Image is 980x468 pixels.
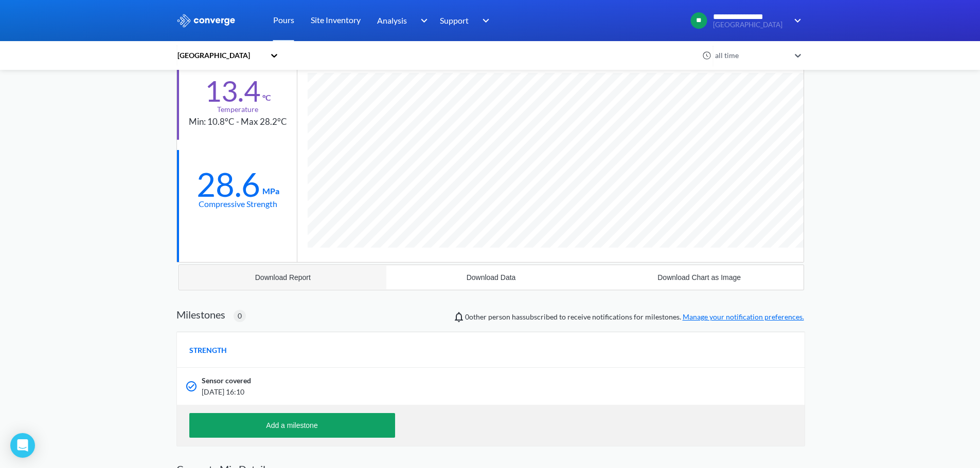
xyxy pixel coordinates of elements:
[657,273,741,282] div: Download Chart as Image
[189,345,227,356] span: STRENGTH
[453,311,465,323] img: notifications-icon.svg
[199,197,277,210] div: Compressive Strength
[189,413,395,438] button: Add a milestone
[255,273,311,282] div: Download Report
[440,14,469,27] span: Support
[10,433,35,458] div: Open Intercom Messenger
[788,14,804,27] img: downArrow.svg
[595,265,804,290] button: Download Chart as Image
[414,14,430,27] img: downArrow.svg
[238,310,242,322] span: 0
[179,265,387,290] button: Download Report
[189,115,287,129] div: Min: 10.8°C - Max 28.2°C
[176,308,225,321] h2: Milestones
[176,14,236,27] img: logo_ewhite.svg
[683,312,804,321] a: Manage your notification preferences.
[713,21,788,29] span: [GEOGRAPHIC_DATA]
[465,311,804,323] span: person has subscribed to receive notifications for milestones.
[377,14,407,27] span: Analysis
[387,265,595,290] button: Download Data
[476,14,492,27] img: downArrow.svg
[217,104,258,115] div: Temperature
[465,312,487,321] span: 0 other
[176,50,265,61] div: [GEOGRAPHIC_DATA]
[467,273,516,282] div: Download Data
[197,172,260,197] div: 28.6
[702,51,711,60] img: icon-clock.svg
[712,50,790,61] div: all time
[205,78,260,104] div: 13.4
[202,386,668,398] span: [DATE] 16:10
[202,375,251,386] span: Sensor covered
